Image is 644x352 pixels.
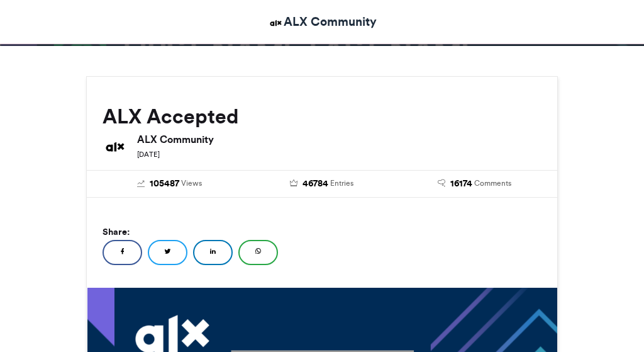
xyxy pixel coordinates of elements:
a: ALX Community [268,13,377,31]
img: ALX Community [103,134,128,159]
span: 105487 [150,177,179,191]
h2: ALX Accepted [103,105,541,128]
h6: ALX Community [137,134,541,144]
small: [DATE] [137,150,160,159]
img: ALX Community [268,15,284,31]
span: Comments [474,178,511,189]
a: 105487 Views [103,177,236,191]
iframe: chat widget [591,302,631,339]
span: Entries [330,178,353,189]
span: 16174 [450,177,472,191]
h5: Share: [103,224,541,240]
span: 46784 [303,177,328,191]
a: 16174 Comments [408,177,541,191]
a: 46784 Entries [255,177,389,191]
span: Views [181,178,202,189]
